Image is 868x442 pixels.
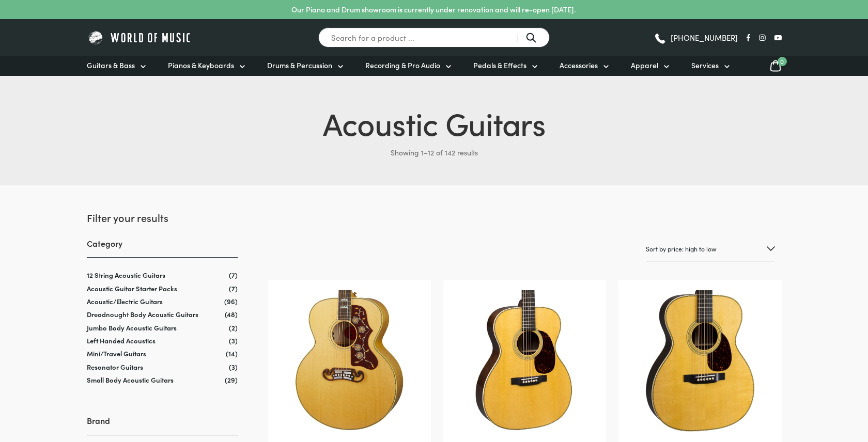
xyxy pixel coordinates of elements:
img: World of Music [87,29,193,45]
a: [PHONE_NUMBER] [654,30,738,45]
h3: Brand [87,415,238,435]
a: Acoustic/Electric Guitars [87,296,163,306]
p: Our Piano and Drum showroom is currently under renovation and will re-open [DATE]. [291,4,576,15]
span: (96) [224,297,238,306]
h3: Category [87,238,238,258]
span: Accessories [560,60,598,71]
span: Pianos & Keyboards [168,60,234,71]
p: Showing 1–12 of 142 results [87,144,782,161]
h1: Acoustic Guitars [87,101,782,144]
span: Guitars & Bass [87,60,135,71]
img: Gibson SJ-200 Antique Natural body view [278,290,420,432]
span: (2) [229,323,238,332]
a: Small Body Acoustic Guitars [87,375,174,385]
span: Services [691,60,719,71]
span: Drums & Percussion [267,60,332,71]
span: (3) [229,336,238,345]
a: Acoustic Guitar Starter Packs [87,283,177,293]
span: (48) [225,310,238,319]
select: Shop order [646,237,775,261]
a: 12 String Acoustic Guitars [87,270,165,280]
span: Recording & Pro Audio [365,60,440,71]
input: Search for a product ... [318,27,550,48]
span: (29) [225,375,238,384]
span: Pedals & Effects [473,60,526,71]
iframe: Chat with our support team [718,328,868,442]
span: (14) [226,349,238,358]
span: [PHONE_NUMBER] [671,34,738,41]
a: Left Handed Acoustics [87,336,156,345]
img: Martin 000-28 Acoustic Guitar Front [454,290,596,432]
span: 0 [778,57,787,66]
span: (3) [229,362,238,371]
span: (7) [229,284,238,293]
img: Martin OM28 Acoustic Guitar [629,290,771,432]
a: Jumbo Body Acoustic Guitars [87,323,177,333]
a: Resonator Guitars [87,362,143,372]
a: Dreadnought Body Acoustic Guitars [87,309,198,319]
h2: Filter your results [87,210,238,225]
span: (7) [229,271,238,279]
span: Apparel [631,60,658,71]
a: Mini/Travel Guitars [87,349,146,358]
